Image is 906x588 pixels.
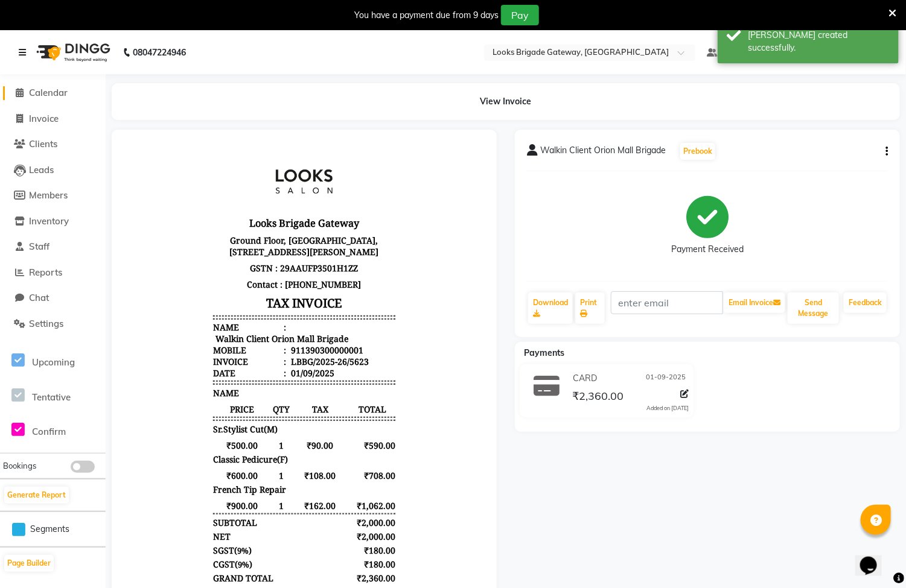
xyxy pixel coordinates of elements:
img: file_1756102237519.jpg [135,10,226,70]
p: Ground Floor, [GEOGRAPHIC_DATA], [STREET_ADDRESS][PERSON_NAME] [89,90,272,118]
span: Tentative [32,391,71,403]
div: Invoice [89,214,162,226]
span: 1 [148,358,167,370]
span: CARD [89,472,112,484]
h3: TAX INVOICE [89,151,272,172]
button: Generate Report [4,487,69,504]
span: PRICE [89,262,148,273]
div: Bill created successfully. [748,29,890,54]
span: : [160,226,162,237]
a: Download [528,292,573,324]
span: : [160,203,162,214]
button: Prebook [680,143,715,160]
div: View Invoice [112,83,900,120]
a: Staff [3,240,103,254]
span: ₹590.00 [226,298,272,309]
span: Staff [29,241,49,252]
span: Settings [29,318,63,329]
div: Payments [89,458,128,470]
span: 9% [113,403,125,414]
span: Calendar [29,87,68,98]
span: Bookings [3,461,36,470]
span: ₹2,360.00 [573,389,624,406]
div: ₹2,360.00 [225,472,272,484]
span: Reports [29,267,62,278]
div: Date [89,226,162,237]
a: Chat [3,291,103,305]
span: 1 [148,328,167,340]
span: 1 [148,298,167,309]
p: Please visit again ! [89,508,272,519]
button: Send Message [788,292,839,324]
div: Generated By : at [DATE] [89,519,272,531]
span: French Tip Repair [89,342,162,353]
div: Paid [89,486,107,498]
a: Invoice [3,112,103,126]
span: ₹708.00 [226,328,272,340]
span: : [160,180,162,191]
div: You have a payment due from 9 days [354,9,499,22]
a: Inventory [3,215,103,229]
span: ₹108.00 [167,328,226,340]
span: Sr.Stylist Cut(M) [89,282,154,293]
div: ₹180.00 [225,417,272,428]
span: Manager [173,519,209,531]
iframe: chat widget [855,540,894,576]
span: Inventory [29,215,69,227]
span: Upcoming [32,356,75,368]
a: Clients [3,138,103,151]
div: Payable [89,444,121,456]
div: ₹2,000.00 [225,389,272,400]
span: TOTAL [226,262,272,273]
div: Mobile [89,203,162,214]
span: 01-09-2025 [646,372,686,385]
a: Members [3,189,103,203]
a: Print [575,292,604,324]
span: Confirm [32,426,66,437]
span: Invoice [29,113,59,124]
div: Walkin Client Orion Mall Brigade [89,191,225,203]
div: ₹2,360.00 [225,486,272,498]
div: ₹2,360.00 [225,431,272,442]
p: GSTN : 29AAUFP3501H1ZZ [89,118,272,134]
div: ₹2,000.00 [225,375,272,387]
a: Leads [3,163,103,177]
span: Classic Pedicure(F) [89,312,164,323]
div: 911390300000001 [165,203,240,214]
span: : [160,214,162,226]
div: Payment Received [671,244,744,256]
img: logo [31,36,113,69]
span: ₹1,062.00 [226,358,272,370]
button: Page Builder [4,555,54,572]
span: QTY [148,262,167,273]
span: ₹90.00 [167,298,226,309]
div: SUBTOTAL [89,375,133,387]
div: GRAND TOTAL [89,431,150,442]
input: enter email [611,291,724,314]
div: 01/09/2025 [165,226,211,237]
span: ₹500.00 [89,298,148,309]
h3: Looks Brigade Gateway [89,72,272,90]
span: NAME [89,245,115,257]
div: LBBG/2025-26/5623 [165,214,245,226]
span: Leads [29,164,54,175]
span: Chat [29,292,49,303]
span: SGST [89,403,110,414]
div: ( ) [89,417,129,428]
button: Pay [501,5,539,25]
a: Settings [3,317,103,331]
span: ₹900.00 [89,358,148,370]
span: Clients [29,138,57,150]
div: NET [89,389,107,400]
span: ₹600.00 [89,328,148,340]
span: TAX [167,262,226,273]
div: ( ) [89,403,128,414]
span: CARD [573,372,598,385]
div: Name [89,180,162,191]
span: ₹162.00 [167,358,226,370]
a: Feedback [844,292,887,313]
span: Members [29,189,68,201]
span: Walkin Client Orion Mall Brigade [540,144,666,161]
span: 9% [114,417,126,428]
b: 08047224946 [133,36,186,69]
